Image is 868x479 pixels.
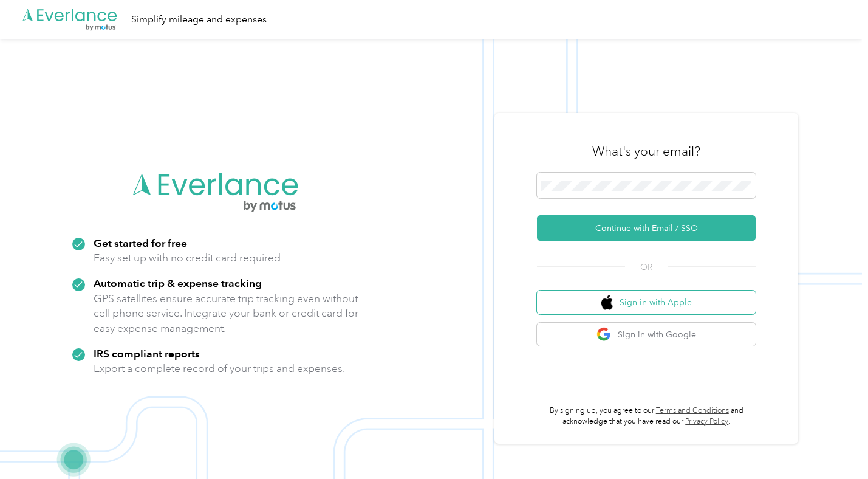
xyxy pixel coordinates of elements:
p: By signing up, you agree to our and acknowledge that you have read our . [537,405,756,427]
p: Export a complete record of your trips and expenses. [94,361,345,376]
strong: Get started for free [94,236,187,249]
img: google logo [596,327,612,342]
p: Easy set up with no credit card required [94,250,281,266]
button: google logoSign in with Google [537,323,756,346]
div: Simplify mileage and expenses [131,12,267,27]
button: apple logoSign in with Apple [537,291,756,314]
button: Continue with Email / SSO [537,215,756,241]
a: Terms and Conditions [656,406,729,415]
strong: Automatic trip & expense tracking [94,277,262,289]
h3: What's your email? [592,143,700,160]
a: Privacy Policy [685,417,728,426]
p: GPS satellites ensure accurate trip tracking even without cell phone service. Integrate your bank... [94,291,359,336]
strong: IRS compliant reports [94,347,200,360]
img: apple logo [601,295,613,310]
span: OR [625,261,668,274]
